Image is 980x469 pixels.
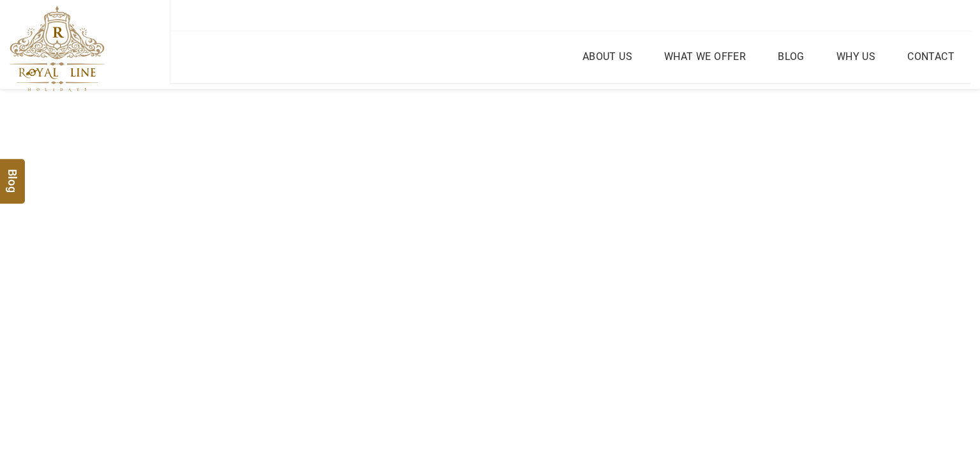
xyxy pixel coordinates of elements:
a: About Us [579,47,635,66]
a: Blog [775,47,808,66]
a: What we Offer [661,47,749,66]
img: The Royal Line Holidays [10,6,105,92]
a: Why Us [833,47,879,66]
span: Blog [4,168,21,179]
a: Contact [904,47,958,66]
